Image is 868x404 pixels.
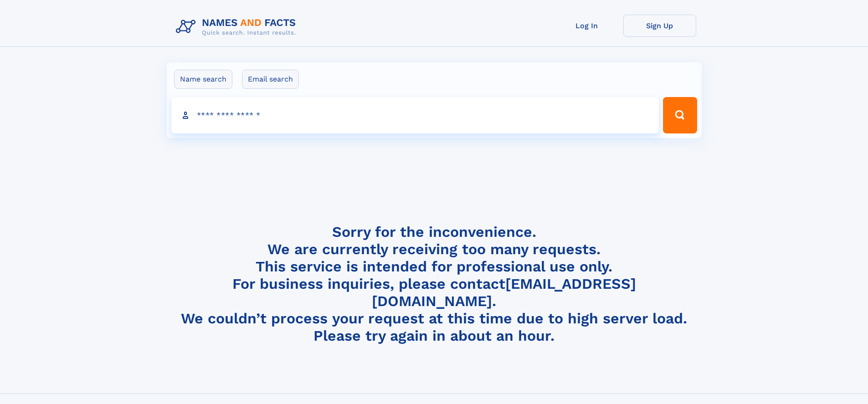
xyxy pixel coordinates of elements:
[171,97,659,133] input: search input
[550,15,623,37] a: Log In
[172,223,696,345] h4: Sorry for the inconvenience. We are currently receiving too many requests. This service is intend...
[623,15,696,37] a: Sign Up
[372,275,636,310] a: [EMAIL_ADDRESS][DOMAIN_NAME]
[242,70,299,89] label: Email search
[174,70,232,89] label: Name search
[172,15,303,39] img: Logo Names and Facts
[663,97,697,133] button: Search Button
